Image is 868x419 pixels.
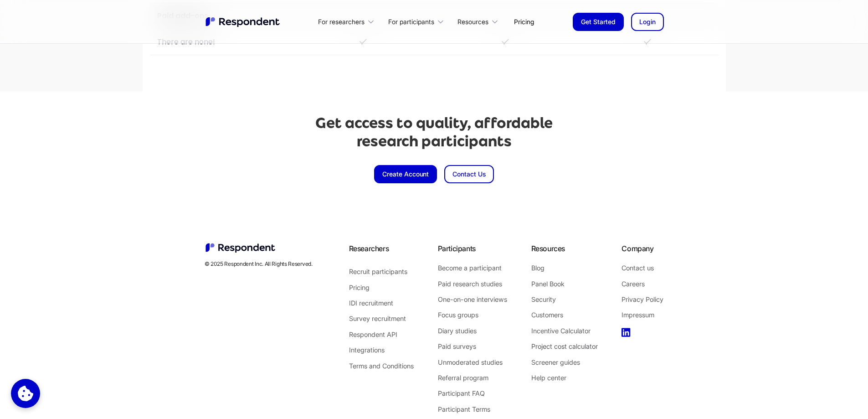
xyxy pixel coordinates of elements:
[438,341,507,352] a: Paid surveys
[349,297,414,309] a: IDI recruitment
[349,282,414,294] a: Pricing
[438,388,507,399] a: Participant FAQ
[438,309,507,321] a: Focus groups
[374,165,437,183] a: Create Account
[438,403,507,415] a: Participant Terms
[507,11,541,32] a: Pricing
[349,242,414,255] div: Researchers
[621,309,663,321] a: Impressum
[438,242,476,255] div: Participants
[318,17,365,26] div: For researchers
[531,357,598,368] a: Screener guides
[315,114,553,150] h2: Get access to quality, affordable research participants
[531,325,598,337] a: Incentive Calculator
[205,16,282,28] a: home
[531,341,598,352] a: Project cost calculator
[349,360,414,372] a: Terms and Conditions
[531,262,598,274] a: Blog
[531,372,598,384] a: Help center
[457,17,488,26] div: Resources
[531,294,598,305] a: Security
[531,309,598,321] a: Customers
[349,329,414,341] a: Respondent API
[438,294,507,305] a: One-on-one interviews
[531,278,598,290] a: Panel Book
[205,260,313,268] div: © 2025 Respondent Inc. All Rights Reserved.
[205,16,282,28] img: Untitled UI logotext
[621,242,653,255] div: Company
[438,278,507,290] a: Paid research studies
[313,11,383,32] div: For researchers
[438,372,507,384] a: Referral program
[621,294,663,305] a: Privacy Policy
[388,17,434,26] div: For participants
[438,325,507,337] a: Diary studies
[452,11,507,32] div: Resources
[438,262,507,274] a: Become a participant
[383,11,452,32] div: For participants
[531,242,565,255] div: Resources
[631,13,664,31] a: Login
[573,13,624,31] a: Get Started
[349,344,414,356] a: Integrations
[349,313,414,325] a: Survey recruitment
[444,165,494,183] a: Contact Us
[438,357,507,368] a: Unmoderated studies
[349,266,414,278] a: Recruit participants
[621,278,663,290] a: Careers
[621,262,663,274] a: Contact us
